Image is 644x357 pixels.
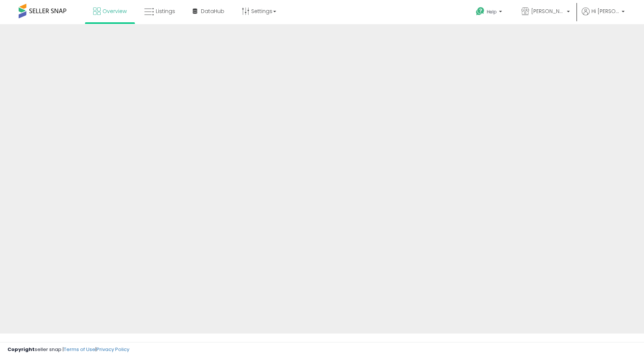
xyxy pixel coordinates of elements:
span: [PERSON_NAME] [531,7,565,15]
span: Overview [102,7,127,15]
i: Get Help [476,7,485,16]
span: DataHub [201,7,224,15]
span: Help [487,9,497,15]
a: Hi [PERSON_NAME] [582,7,625,24]
span: Listings [156,7,175,15]
span: Hi [PERSON_NAME] [591,7,619,15]
a: Help [470,1,509,24]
